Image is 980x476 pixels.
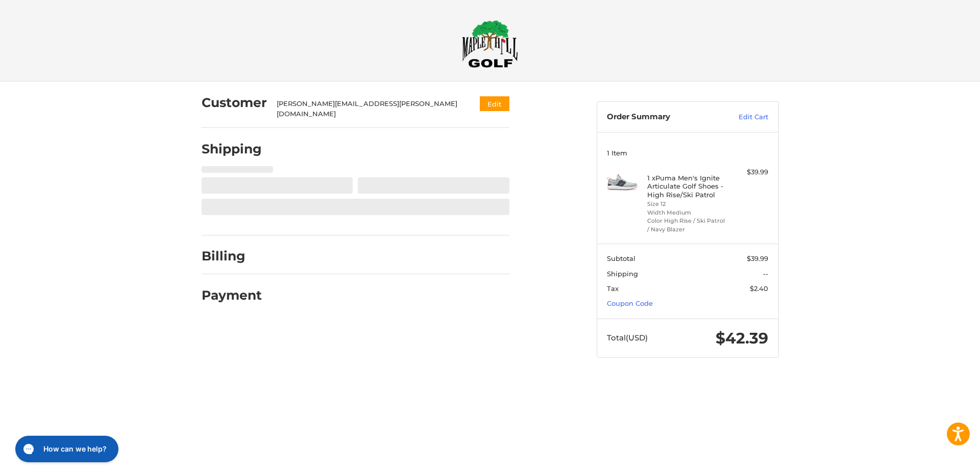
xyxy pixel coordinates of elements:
div: $39.99 [728,167,768,177]
h2: Customer [202,95,267,111]
li: Width Medium [647,208,725,217]
a: Edit Cart [717,112,768,122]
h4: 1 x Puma Men's Ignite Articulate Golf Shoes - High Rise/Ski Patrol [647,174,725,199]
img: Maple Hill Golf [462,20,518,68]
span: $2.40 [750,284,768,293]
h3: 1 Item [607,149,768,157]
h3: Order Summary [607,112,717,122]
iframe: Gorgias live chat messenger [10,432,121,466]
span: Subtotal [607,254,635,262]
button: Edit [480,96,509,111]
span: Total (USD) [607,333,648,342]
a: Coupon Code [607,299,653,307]
span: $42.39 [716,329,768,348]
span: -- [763,270,768,278]
div: [PERSON_NAME][EMAIL_ADDRESS][PERSON_NAME][DOMAIN_NAME] [277,99,460,119]
h2: Shipping [202,141,262,157]
h2: Payment [202,287,262,303]
h2: Billing [202,248,261,264]
span: Tax [607,284,619,293]
li: Color High Rise / Ski Patrol / Navy Blazer [647,217,725,233]
span: Shipping [607,270,638,278]
span: $39.99 [747,254,768,262]
li: Size 12 [647,200,725,208]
